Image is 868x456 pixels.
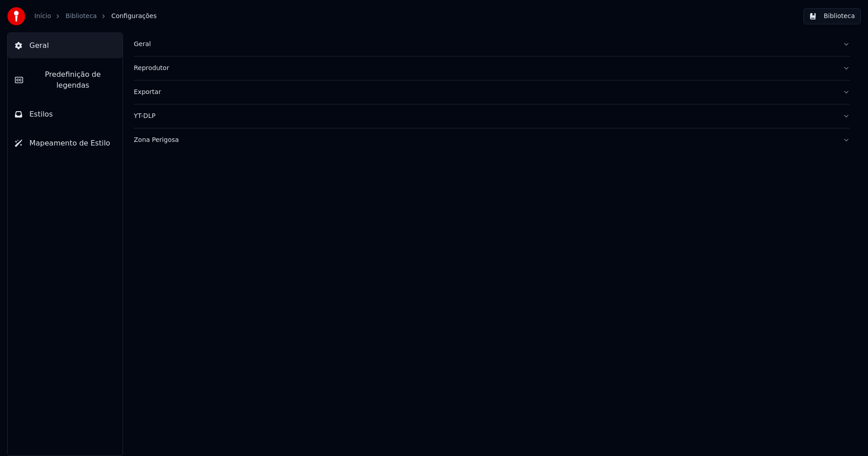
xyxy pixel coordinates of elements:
[30,69,115,91] span: Predefinição de legendas
[8,62,123,98] button: Predefinição de legendas
[7,7,25,25] img: youka
[66,12,97,21] a: Biblioteca
[134,136,835,145] div: Zona Perigosa
[134,104,850,128] button: YT-DLP
[29,138,110,149] span: Mapeamento de Estilo
[8,33,123,58] button: Geral
[8,102,123,127] button: Estilos
[803,8,861,24] button: Biblioteca
[34,12,156,21] nav: breadcrumb
[134,80,850,104] button: Exportar
[134,88,835,97] div: Exportar
[29,40,49,51] span: Geral
[111,12,156,21] span: Configurações
[134,112,835,121] div: YT-DLP
[134,33,850,56] button: Geral
[134,64,835,73] div: Reprodutor
[29,109,53,120] span: Estilos
[34,12,51,21] a: Início
[134,128,850,152] button: Zona Perigosa
[134,40,835,49] div: Geral
[134,56,850,80] button: Reprodutor
[8,131,123,156] button: Mapeamento de Estilo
